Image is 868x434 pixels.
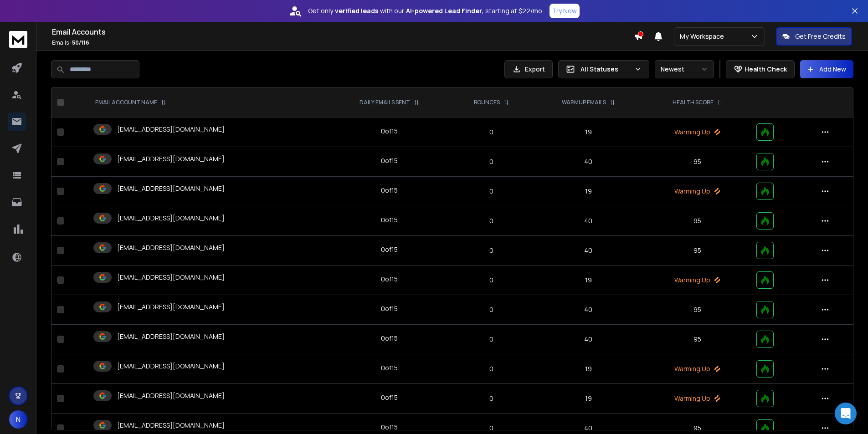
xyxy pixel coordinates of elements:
[52,26,634,37] h1: Email Accounts
[381,423,398,432] div: 0 of 15
[532,236,644,266] td: 40
[117,391,225,400] p: [EMAIL_ADDRESS][DOMAIN_NAME]
[117,125,225,134] p: [EMAIL_ADDRESS][DOMAIN_NAME]
[532,147,644,177] td: 40
[644,236,751,266] td: 95
[117,362,225,371] p: [EMAIL_ADDRESS][DOMAIN_NAME]
[117,184,225,193] p: [EMAIL_ADDRESS][DOMAIN_NAME]
[406,6,483,15] strong: AI-powered Lead Finder,
[650,187,745,196] p: Warming Up
[308,6,542,15] p: Get only with our starting at $22/mo
[381,363,398,373] div: 0 of 15
[456,305,527,314] p: 0
[532,177,644,206] td: 19
[117,273,225,282] p: [EMAIL_ADDRESS][DOMAIN_NAME]
[532,354,644,384] td: 19
[644,295,751,325] td: 95
[650,128,745,137] p: Warming Up
[456,394,527,403] p: 0
[644,206,751,236] td: 95
[532,325,644,354] td: 40
[650,276,745,285] p: Warming Up
[456,216,527,225] p: 0
[381,215,398,225] div: 0 of 15
[644,147,751,177] td: 95
[456,335,527,344] p: 0
[456,424,527,433] p: 0
[456,157,527,166] p: 0
[655,60,714,78] button: Newest
[381,156,398,165] div: 0 of 15
[745,65,787,74] p: Health Check
[532,384,644,414] td: 19
[9,31,27,48] img: logo
[117,421,225,430] p: [EMAIL_ADDRESS][DOMAIN_NAME]
[335,6,378,15] strong: verified leads
[117,302,225,311] p: [EMAIL_ADDRESS][DOMAIN_NAME]
[650,394,745,403] p: Warming Up
[552,6,577,15] p: Try Now
[532,117,644,147] td: 19
[726,60,795,78] button: Health Check
[504,60,553,78] button: Export
[117,154,225,163] p: [EMAIL_ADDRESS][DOMAIN_NAME]
[474,99,500,106] p: BOUNCES
[381,275,398,284] div: 0 of 15
[117,243,225,252] p: [EMAIL_ADDRESS][DOMAIN_NAME]
[9,410,27,429] button: N
[550,4,580,18] button: Try Now
[580,65,631,74] p: All Statuses
[562,99,606,106] p: WARMUP EMAILS
[381,393,398,402] div: 0 of 15
[532,266,644,295] td: 19
[835,403,857,424] div: Open Intercom Messenger
[72,39,89,46] span: 50 / 116
[381,304,398,313] div: 0 of 15
[532,295,644,325] td: 40
[456,276,527,285] p: 0
[381,186,398,195] div: 0 of 15
[95,99,166,106] div: EMAIL ACCOUNT NAME
[800,60,853,78] button: Add New
[776,27,852,46] button: Get Free Credits
[117,214,225,223] p: [EMAIL_ADDRESS][DOMAIN_NAME]
[381,245,398,254] div: 0 of 15
[532,206,644,236] td: 40
[644,325,751,354] td: 95
[117,332,225,341] p: [EMAIL_ADDRESS][DOMAIN_NAME]
[456,246,527,255] p: 0
[456,364,527,373] p: 0
[456,128,527,137] p: 0
[381,334,398,343] div: 0 of 15
[360,99,410,106] p: DAILY EMAILS SENT
[650,364,745,373] p: Warming Up
[680,32,728,41] p: My Workspace
[456,187,527,196] p: 0
[52,39,634,46] p: Emails :
[795,32,846,41] p: Get Free Credits
[381,127,398,136] div: 0 of 15
[673,99,714,106] p: HEALTH SCORE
